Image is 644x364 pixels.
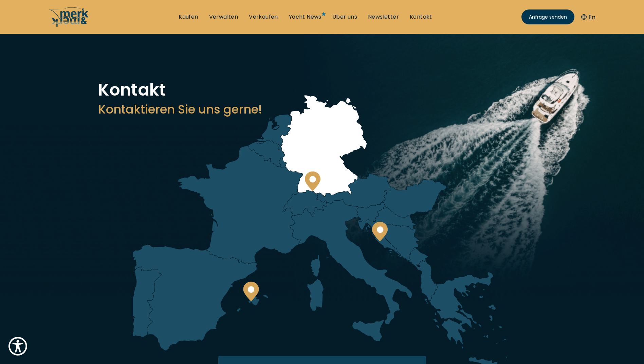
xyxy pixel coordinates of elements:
a: Verwalten [209,13,238,21]
h3: Kontaktieren Sie uns gerne! [98,101,546,118]
a: Newsletter [368,13,399,21]
a: Kaufen [179,13,198,21]
a: Über uns [332,13,357,21]
button: En [581,13,595,22]
a: Anfrage senden [521,9,574,24]
a: Yacht News [289,13,321,21]
button: Show Accessibility Preferences [7,335,29,357]
h1: Kontakt [98,81,546,98]
a: Verkaufen [249,13,278,21]
span: Anfrage senden [529,14,567,21]
a: Kontakt [410,13,432,21]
